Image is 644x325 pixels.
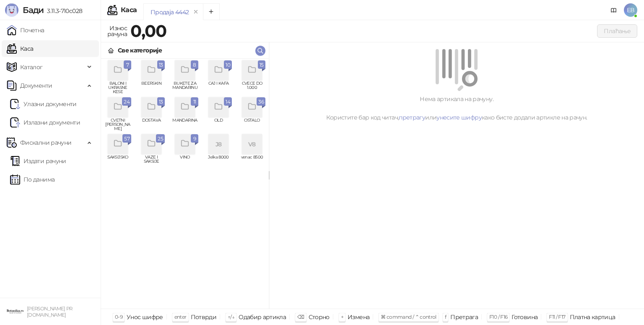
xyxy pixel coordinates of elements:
button: Плаћање [597,24,637,38]
strong: 0,00 [130,21,166,41]
span: F10 / F16 [489,314,507,320]
span: 3.11.3-710c028 [44,7,82,15]
a: Излазни документи [10,114,80,131]
span: enter [174,314,187,320]
img: Logo [5,3,18,17]
span: 7 [125,60,130,70]
span: BEERSKIN [138,81,165,94]
span: VINO [171,155,198,168]
a: претрагу [399,114,425,121]
div: Износ рачуна [106,23,129,39]
span: 36 [258,97,264,107]
span: 25 [158,134,163,143]
span: Фискални рачуни [20,134,71,151]
small: [PERSON_NAME] PR [DOMAIN_NAME] [27,306,73,318]
span: 57 [124,134,130,143]
span: BUKETE ZA MANDARINU [171,81,198,94]
span: BALONI I UKRASNE KESE [104,81,131,94]
span: DOSTAVA [138,118,165,131]
button: Add tab [203,3,220,20]
a: Ulazni dokumentiУлазни документи [10,96,77,112]
div: V8 [242,134,262,154]
span: ⌫ [297,314,304,320]
span: 13 [159,60,163,70]
span: CAJ I KAFA [205,81,232,94]
span: EB [624,3,637,17]
span: 13 [159,97,163,107]
div: Сторно [309,312,330,322]
span: OSTALO [239,118,265,131]
span: 11 [192,97,197,107]
span: Документи [20,77,52,94]
span: VAZE I SAKSIJE [138,155,165,168]
span: venac 8500 [239,155,265,168]
span: 24 [124,97,130,107]
div: Платна картица [570,312,615,322]
div: Продаја 4442 [151,8,189,17]
span: ⌘ command / ⌃ control [381,314,436,320]
span: 15 [260,60,264,70]
span: F11 / F17 [549,314,565,320]
a: Каса [7,40,33,57]
button: remove [190,8,201,16]
a: унесите шифру [436,114,482,121]
div: Претрага [450,312,478,322]
div: Све категорије [118,46,162,55]
div: grid [101,59,269,309]
span: ↑/↓ [228,314,234,320]
img: 64x64-companyLogo-0e2e8aaa-0bd2-431b-8613-6e3c65811325.png [7,303,23,320]
span: 14 [226,97,230,107]
div: Нема артикала на рачуну. Користите бар код читач, или како бисте додали артикле на рачун. [279,94,634,122]
a: Издати рачуни [10,153,66,169]
div: J8 [208,134,229,154]
span: 8 [192,60,197,70]
span: f [445,314,446,320]
div: Каса [121,7,137,13]
a: Почетна [7,22,44,39]
div: Унос шифре [127,312,163,322]
div: Измена [348,312,369,322]
span: OLD [205,118,232,131]
span: 9 [192,134,197,143]
span: Jelka 8000 [205,155,232,168]
span: 0-9 [115,314,122,320]
span: MANDARINA [171,118,198,131]
span: Каталог [20,59,43,75]
a: По данима [10,171,55,188]
span: 10 [226,60,230,70]
span: + [341,314,343,320]
span: CVECE DO 1.000 [239,81,265,94]
span: CVETNI [PERSON_NAME] [104,118,131,131]
div: Готовина [512,312,538,322]
div: Потврди [191,312,217,322]
span: SAKSIJSKO [104,155,131,168]
div: Одабир артикла [239,312,286,322]
span: Бади [23,5,44,15]
a: Документација [607,3,621,17]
